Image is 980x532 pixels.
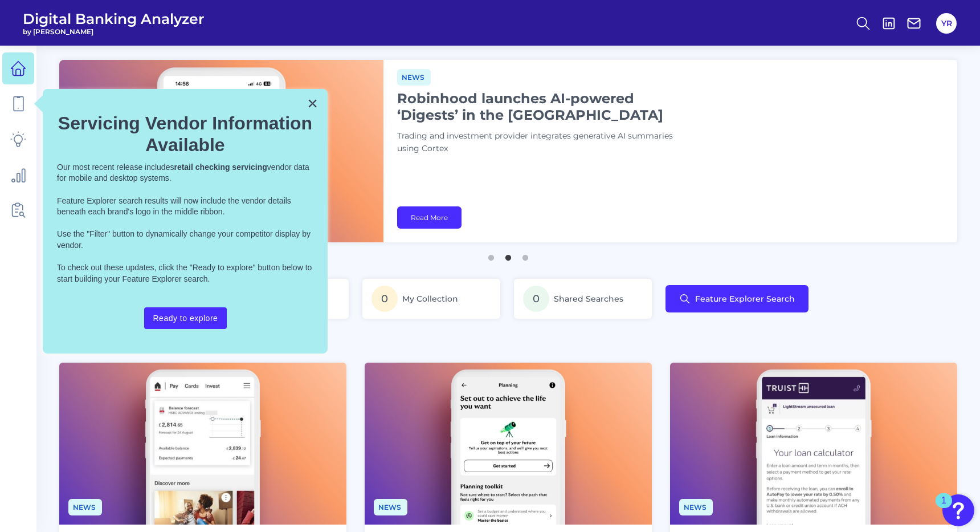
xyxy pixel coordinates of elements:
span: Feature Explorer Search [695,294,795,303]
h1: Robinhood launches AI-powered ‘Digests’ in the [GEOGRAPHIC_DATA] [397,90,682,123]
button: 2 [503,249,514,261]
strong: retail checking servicing [174,163,267,172]
span: My Collection [402,294,458,304]
img: News - Phone (4).png [365,363,652,525]
a: Read More [397,206,462,229]
button: Close [307,94,318,112]
span: by [PERSON_NAME] [23,27,205,36]
p: To check out these updates, click the "Ready to explore" button below to start building your Feat... [57,262,313,285]
img: News - Phone.png [59,363,346,525]
p: Feature Explorer search results will now include the vendor details beneath each brand's logo in ... [57,196,313,218]
div: 1 [941,501,946,515]
span: News [679,499,713,515]
p: Trading and investment provider integrates generative AI summaries using Cortex [397,130,682,155]
span: Digital Banking Analyzer [23,10,205,27]
span: Our most recent release includes [57,163,174,172]
button: Open Resource Center, 1 new notification [942,494,974,526]
button: 1 [485,249,497,261]
button: YR [936,13,957,34]
p: Use the "Filter" button to dynamically change your competitor display by vendor. [57,229,313,251]
img: bannerImg [59,60,383,242]
button: 3 [520,249,531,261]
span: 0 [523,286,549,312]
span: 0 [371,286,398,312]
span: Shared Searches [554,294,623,304]
button: Ready to explore [144,307,227,329]
h2: Servicing Vendor Information Available [57,112,313,156]
span: News [397,69,431,86]
span: News [374,499,407,515]
img: News - Phone (3).png [670,363,957,525]
span: News [68,499,102,515]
